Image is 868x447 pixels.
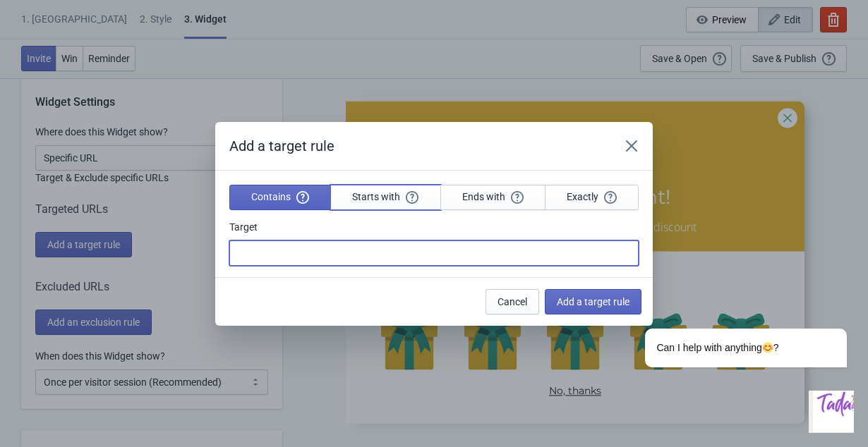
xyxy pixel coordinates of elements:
[352,190,418,203] span: Starts with
[600,202,854,384] iframe: chat widget
[440,185,545,210] button: Ends with
[486,289,539,314] button: Cancel
[229,185,331,210] button: Contains
[545,185,639,210] button: Exactly
[545,289,641,314] button: Add a target rule
[229,220,258,234] label: Target
[330,185,440,210] button: Starts with
[251,190,309,203] span: Contains
[567,190,617,203] span: Exactly
[619,133,644,159] button: Close
[229,136,605,156] h2: Add a target rule
[498,296,527,307] span: Cancel
[462,190,524,203] span: Ends with
[557,296,629,307] span: Add a target rule
[809,391,854,433] iframe: chat widget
